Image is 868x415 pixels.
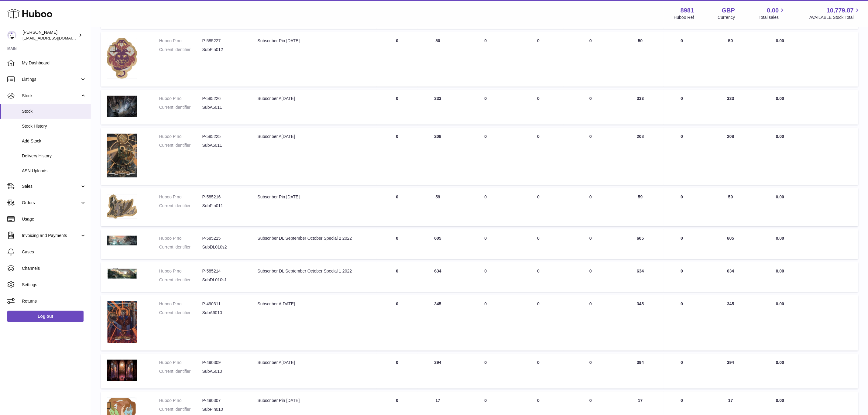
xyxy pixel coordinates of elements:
[513,229,564,259] td: 0
[257,398,371,403] div: Subscriber Pin [DATE]
[377,90,417,125] td: 0
[674,15,694,20] div: Huboo Ref
[22,36,89,40] span: [EMAIL_ADDRESS][DOMAIN_NAME]
[809,15,861,20] span: AVAILABLE Stock Total
[22,108,86,114] span: Stock
[257,268,371,274] div: Subscriber DL September October Special 1 2022
[759,15,786,20] span: Total sales
[700,188,761,226] td: 59
[700,229,761,259] td: 605
[159,96,202,101] dt: Huboo P no
[22,138,86,144] span: Add Stock
[589,360,592,365] span: 0
[776,236,784,241] span: 0.00
[22,93,80,99] span: Stock
[202,277,245,283] dd: SubDL010s1
[776,38,784,43] span: 0.00
[458,229,513,259] td: 0
[202,134,245,139] dd: P-585225
[776,398,784,403] span: 0.00
[458,354,513,389] td: 0
[458,188,513,226] td: 0
[22,233,80,238] span: Invoicing and Payments
[159,277,202,283] dt: Current identifier
[664,229,701,259] td: 0
[22,183,80,189] span: Sales
[202,38,245,44] dd: P-585227
[257,301,371,307] div: Subscriber A[DATE]
[589,398,592,403] span: 0
[664,128,701,185] td: 0
[776,360,784,365] span: 0.00
[202,369,245,374] dd: SubA5010
[257,134,371,139] div: Subscriber A[DATE]
[159,360,202,365] dt: Huboo P no
[458,90,513,125] td: 0
[589,194,592,199] span: 0
[617,90,664,125] td: 333
[664,262,701,292] td: 0
[700,295,761,351] td: 345
[159,310,202,316] dt: Current identifier
[107,134,137,178] img: product image
[202,360,245,365] dd: P-490309
[458,32,513,87] td: 0
[617,188,664,226] td: 59
[664,188,701,226] td: 0
[22,298,86,304] span: Returns
[589,134,592,139] span: 0
[159,38,202,44] dt: Huboo P no
[159,235,202,241] dt: Huboo P no
[159,142,202,148] dt: Current identifier
[776,96,784,101] span: 0.00
[417,188,458,226] td: 59
[513,295,564,351] td: 0
[107,268,137,280] img: product image
[22,266,86,271] span: Channels
[202,268,245,274] dd: P-585214
[159,105,202,110] dt: Current identifier
[589,301,592,306] span: 0
[202,235,245,241] dd: P-585215
[202,203,245,209] dd: SubPin011
[809,6,861,20] a: 10,779.87 AVAILABLE Stock Total
[617,295,664,351] td: 345
[159,369,202,374] dt: Current identifier
[22,29,77,41] div: [PERSON_NAME]
[776,134,784,139] span: 0.00
[202,142,245,148] dd: SubA6011
[22,153,86,159] span: Delivery History
[377,354,417,389] td: 0
[202,301,245,307] dd: P-490311
[257,96,371,101] div: Subscriber A[DATE]
[159,203,202,209] dt: Current identifier
[417,90,458,125] td: 333
[257,194,371,200] div: Subscriber Pin [DATE]
[700,262,761,292] td: 634
[202,244,245,250] dd: SubDL010s2
[202,310,245,316] dd: SubA6010
[417,295,458,351] td: 345
[458,128,513,185] td: 0
[458,262,513,292] td: 0
[159,398,202,403] dt: Huboo P no
[617,262,664,292] td: 634
[107,38,137,79] img: product image
[700,90,761,125] td: 333
[417,128,458,185] td: 208
[776,301,784,306] span: 0.00
[589,96,592,101] span: 0
[513,262,564,292] td: 0
[377,32,417,87] td: 0
[22,282,86,288] span: Settings
[107,96,137,117] img: product image
[417,32,458,87] td: 50
[664,32,701,87] td: 0
[159,134,202,139] dt: Huboo P no
[589,38,592,43] span: 0
[776,194,784,199] span: 0.00
[202,105,245,110] dd: SubA5011
[22,216,86,222] span: Usage
[513,188,564,226] td: 0
[417,229,458,259] td: 605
